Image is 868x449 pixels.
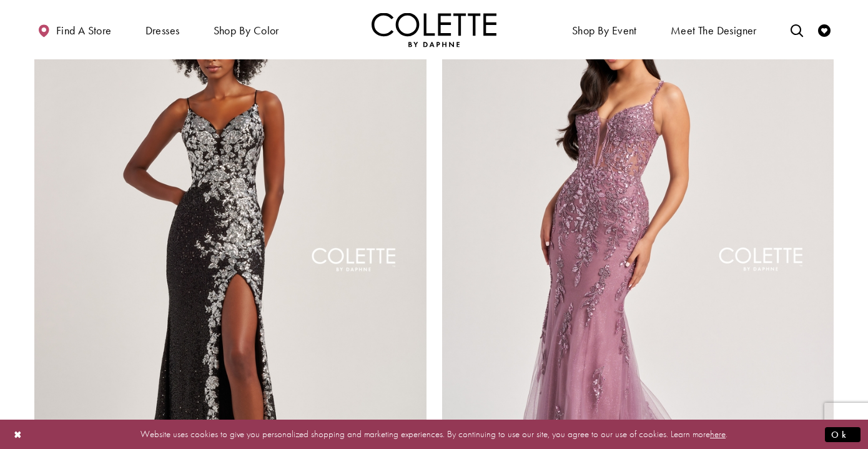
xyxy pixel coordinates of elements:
[214,24,279,37] span: Shop by color
[142,12,183,47] span: Dresses
[372,12,496,47] img: Colette by Daphne
[90,426,778,443] p: Website uses cookies to give you personalized shopping and marketing experiences. By continuing t...
[787,12,806,47] a: Toggle search
[7,423,29,445] button: Close Dialog
[372,12,496,47] a: Visit Home Page
[572,24,637,37] span: Shop By Event
[145,24,180,37] span: Dresses
[668,12,760,47] a: Meet the designer
[210,12,282,47] span: Shop by color
[825,427,861,442] button: Submit Dialog
[56,24,112,37] span: Find a store
[710,428,726,440] a: here
[671,24,757,37] span: Meet the designer
[34,12,114,47] a: Find a store
[569,12,640,47] span: Shop By Event
[815,12,834,47] a: Check Wishlist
